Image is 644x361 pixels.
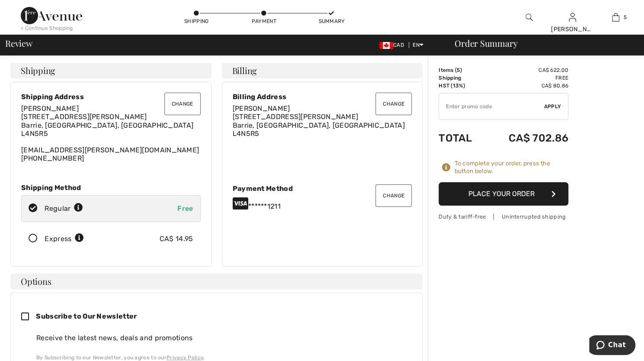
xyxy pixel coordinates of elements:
[624,13,627,21] span: 5
[439,213,568,221] div: Duty & tariff-free | Uninterrupted shipping
[21,24,73,32] div: < Continue Shopping
[375,93,412,115] button: Change
[551,25,593,34] div: [PERSON_NAME]
[167,355,203,361] a: Privacy Policy
[439,74,485,82] td: Shipping
[233,113,405,137] span: [STREET_ADDRESS][PERSON_NAME] Barrie, [GEOGRAPHIC_DATA], [GEOGRAPHIC_DATA] L4N5R5
[457,67,460,73] span: 5
[21,184,201,192] div: Shipping Method
[21,93,201,101] div: Shipping Address
[21,7,82,24] img: 1ère Avenue
[36,312,137,320] span: Subscribe to Our Newsletter
[45,234,84,244] div: Express
[160,234,193,244] div: CA$ 14.95
[439,93,544,119] input: Promo code
[164,93,201,115] button: Change
[544,103,561,110] span: Apply
[485,66,568,74] td: CA$ 622.00
[318,17,344,25] div: Summary
[485,123,568,153] td: CA$ 702.86
[177,204,193,213] span: Free
[589,335,635,357] iframe: Opens a widget where you can chat to one of our agents
[569,13,576,21] a: Sign In
[10,274,423,289] h4: Options
[45,203,83,214] div: Regular
[5,39,32,48] span: Review
[21,104,79,113] span: [PERSON_NAME]
[379,42,393,49] img: Canadian Dollar
[439,182,568,206] button: Place Your Order
[439,66,485,74] td: Items ( )
[379,42,407,48] span: CAD
[233,184,412,193] div: Payment Method
[233,93,412,101] div: Billing Address
[233,104,290,113] span: [PERSON_NAME]
[183,17,209,25] div: Shipping
[439,123,485,153] td: Total
[21,104,201,162] div: [EMAIL_ADDRESS][PERSON_NAME][DOMAIN_NAME] [PHONE_NUMBER]
[439,82,485,90] td: HST (13%)
[485,74,568,82] td: Free
[36,333,412,343] div: Receive the latest news, deals and promotions
[21,66,55,75] span: Shipping
[612,12,619,23] img: My Bag
[251,17,277,25] div: Payment
[413,42,423,48] span: EN
[232,66,257,75] span: Billing
[444,39,639,48] div: Order Summary
[21,113,193,137] span: [STREET_ADDRESS][PERSON_NAME] Barrie, [GEOGRAPHIC_DATA], [GEOGRAPHIC_DATA] L4N5R5
[485,82,568,90] td: CA$ 80.86
[454,160,568,175] div: To complete your order, press the button below.
[375,184,412,207] button: Change
[569,12,576,23] img: My Info
[594,12,637,23] a: 5
[525,12,533,23] img: search the website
